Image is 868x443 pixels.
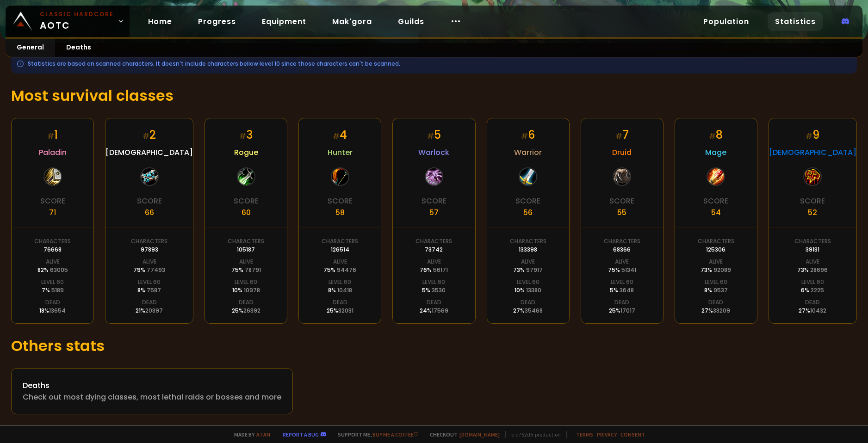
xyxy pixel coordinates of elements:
div: Score [609,195,634,207]
div: Score [422,195,446,207]
div: 75 % [323,266,356,274]
a: Terms [576,431,593,438]
small: # [143,131,149,142]
div: Characters [510,237,546,246]
a: Report a bug [283,431,319,438]
span: 28696 [810,266,828,274]
div: Level 60 [329,278,351,286]
small: # [615,131,622,142]
span: 92089 [713,266,731,274]
div: 82 % [37,266,68,274]
div: 73 % [701,266,731,274]
span: 10978 [244,286,260,294]
a: Progress [191,12,243,31]
div: 5 [427,127,441,143]
div: 56 [523,207,533,218]
div: Score [234,195,259,207]
a: [DOMAIN_NAME] [459,431,500,438]
div: 5 % [610,286,634,295]
div: 68366 [613,246,631,254]
a: Population [696,12,756,31]
small: # [333,131,340,142]
div: Characters [794,237,831,246]
span: 3530 [432,286,446,294]
a: Statistics [768,12,823,31]
div: Alive [427,258,441,266]
div: Score [703,195,728,207]
div: Characters [131,237,167,246]
span: 10418 [337,286,352,294]
div: 105187 [237,246,255,254]
div: 1 [47,127,58,143]
div: 8 [709,127,723,143]
span: [DEMOGRAPHIC_DATA] [769,147,856,158]
div: Level 60 [705,278,727,286]
div: 60 [242,207,251,218]
a: Guilds [391,12,432,31]
span: 97917 [526,266,543,274]
span: 26392 [243,307,260,314]
div: 2 [143,127,156,143]
span: v. d752d5 - production [505,431,561,438]
div: 25 % [327,307,353,315]
div: Characters [228,237,264,246]
div: Score [328,195,353,207]
span: 10432 [810,307,826,314]
a: Equipment [254,12,314,31]
span: Warrior [514,147,542,158]
div: Dead [427,298,441,307]
div: 10 % [515,286,541,295]
a: Classic HardcoreAOTC [6,6,130,37]
div: Level 60 [801,278,824,286]
a: Privacy [597,431,617,438]
div: Score [137,195,162,207]
span: 13380 [526,286,541,294]
div: Dead [614,298,629,307]
span: [DEMOGRAPHIC_DATA] [105,147,193,158]
div: Check out most dying classes, most lethal raids or bosses and more [23,391,281,403]
div: Dead [708,298,723,307]
span: 7587 [147,286,161,294]
div: 5 % [422,286,446,295]
div: Alive [806,258,819,266]
div: Alive [143,258,156,266]
small: # [47,131,54,142]
div: Alive [46,258,60,266]
div: 75 % [231,266,261,274]
small: Classic Hardcore [40,10,114,18]
small: # [521,131,528,142]
small: # [427,131,434,142]
span: AOTC [40,10,114,32]
span: Mage [705,147,726,158]
div: 71 [49,207,56,218]
span: Support me, [332,431,418,438]
a: Buy me a coffee [372,431,418,438]
div: Level 60 [138,278,161,286]
div: Level 60 [41,278,64,286]
div: Level 60 [517,278,539,286]
span: 35468 [525,307,543,314]
div: Level 60 [422,278,445,286]
div: Characters [698,237,734,246]
div: Alive [239,258,253,266]
div: Score [40,195,65,207]
span: Made by [229,431,270,438]
div: 25 % [232,307,260,315]
div: Alive [709,258,723,266]
div: 6 [521,127,535,143]
div: Alive [333,258,347,266]
div: 4 [333,127,347,143]
h1: Others stats [11,335,857,357]
span: 3648 [620,286,634,294]
div: 8 % [704,286,728,295]
a: a fan [256,431,270,438]
div: 25 % [609,307,635,315]
div: Deaths [23,380,281,391]
div: 73 % [797,266,828,274]
span: 56171 [433,266,448,274]
div: 7 [615,127,629,143]
span: Hunter [328,147,353,158]
div: 7 % [42,286,64,295]
span: 33209 [713,307,730,314]
div: 27 % [513,307,543,315]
